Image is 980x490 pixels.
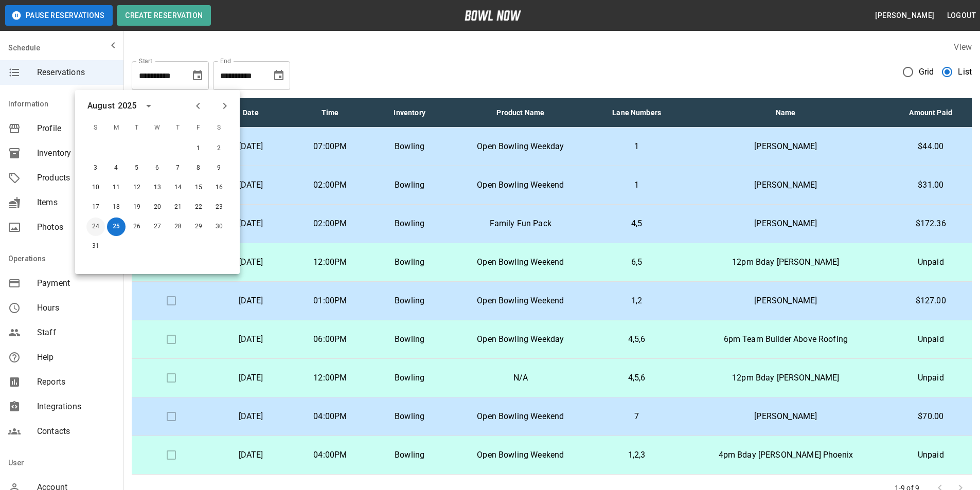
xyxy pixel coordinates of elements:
[210,198,228,216] button: Aug 23, 2025
[898,333,964,346] p: Unpaid
[219,295,282,307] p: [DATE]
[210,118,228,138] span: S
[210,217,228,236] button: Aug 30, 2025
[898,449,964,461] p: Unpaid
[370,98,449,128] th: Inventory
[37,302,115,314] span: Hours
[216,97,234,115] button: Next month
[682,98,889,128] th: Name
[128,217,146,236] button: Aug 26, 2025
[37,425,115,438] span: Contacts
[210,159,228,177] button: Aug 9, 2025
[219,372,282,384] p: [DATE]
[148,217,167,236] button: Aug 27, 2025
[269,65,289,86] button: Choose date, selected date is Sep 25, 2025
[378,449,441,461] p: Bowling
[107,198,126,216] button: Aug 18, 2025
[107,217,126,236] button: Aug 25, 2025
[37,196,115,209] span: Items
[690,140,881,153] p: [PERSON_NAME]
[898,179,964,191] p: $31.00
[86,159,105,177] button: Aug 3, 2025
[219,256,282,268] p: [DATE]
[457,449,583,461] p: Open Bowling Weekend
[189,97,207,115] button: Previous month
[219,449,282,461] p: [DATE]
[898,372,964,384] p: Unpaid
[37,147,115,159] span: Inventory
[148,159,167,177] button: Aug 6, 2025
[898,295,964,307] p: $127.00
[871,6,938,25] button: [PERSON_NAME]
[600,333,673,346] p: 4,5,6
[600,295,673,307] p: 1,2
[898,140,964,153] p: $44.00
[37,221,115,233] span: Photos
[86,217,105,236] button: Aug 24, 2025
[37,172,115,184] span: Products
[898,217,964,230] p: $172.36
[299,179,362,191] p: 02:00PM
[457,256,583,268] p: Open Bowling Weekend
[107,159,126,177] button: Aug 4, 2025
[299,449,362,461] p: 04:00PM
[378,179,441,191] p: Bowling
[37,122,115,135] span: Profile
[690,217,881,230] p: [PERSON_NAME]
[128,198,146,216] button: Aug 19, 2025
[378,140,441,153] p: Bowling
[690,179,881,191] p: [PERSON_NAME]
[958,66,972,78] span: List
[592,98,682,128] th: Lane Numbers
[189,139,208,158] button: Aug 1, 2025
[86,198,105,216] button: Aug 17, 2025
[690,449,881,461] p: 4pm Bday [PERSON_NAME] Phoenix
[457,217,583,230] p: Family Fun Pack
[189,178,208,197] button: Aug 15, 2025
[86,118,105,138] span: S
[169,217,187,236] button: Aug 28, 2025
[378,217,441,230] p: Bowling
[898,256,964,268] p: Unpaid
[943,6,980,25] button: Logout
[107,118,126,138] span: M
[219,333,282,346] p: [DATE]
[187,65,208,86] button: Choose date, selected date is Aug 25, 2025
[299,410,362,423] p: 04:00PM
[189,159,208,177] button: Aug 8, 2025
[600,217,673,230] p: 4,5
[954,42,972,52] label: View
[37,351,115,364] span: Help
[37,401,115,413] span: Integrations
[86,237,105,256] button: Aug 31, 2025
[457,179,583,191] p: Open Bowling Weekend
[86,178,105,197] button: Aug 10, 2025
[690,410,881,423] p: [PERSON_NAME]
[600,410,673,423] p: 7
[169,178,187,197] button: Aug 14, 2025
[37,326,115,339] span: Staff
[211,98,290,128] th: Date
[37,277,115,289] span: Payment
[128,118,146,138] span: T
[189,217,208,236] button: Aug 29, 2025
[210,139,228,158] button: Aug 2, 2025
[87,100,115,112] div: August
[299,372,362,384] p: 12:00PM
[219,410,282,423] p: [DATE]
[219,217,282,230] p: [DATE]
[299,217,362,230] p: 02:00PM
[299,256,362,268] p: 12:00PM
[117,5,211,26] button: Create Reservation
[378,372,441,384] p: Bowling
[600,179,673,191] p: 1
[690,295,881,307] p: [PERSON_NAME]
[378,410,441,423] p: Bowling
[169,198,187,216] button: Aug 21, 2025
[378,295,441,307] p: Bowling
[378,333,441,346] p: Bowling
[457,295,583,307] p: Open Bowling Weekend
[219,140,282,153] p: [DATE]
[5,5,113,26] button: Pause Reservations
[148,118,167,138] span: W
